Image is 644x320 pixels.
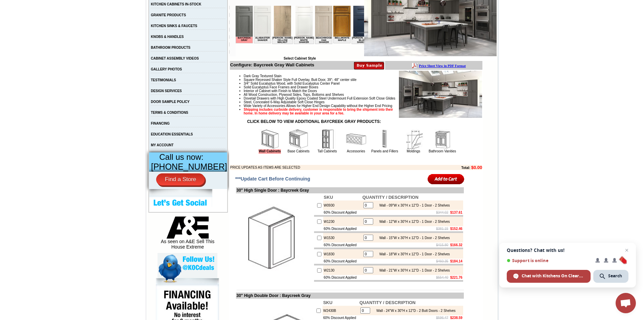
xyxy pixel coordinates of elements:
b: $184.14 [450,259,462,263]
a: GRANITE PRODUCTS [151,13,186,17]
span: Search [608,273,622,279]
td: W1230 [323,217,362,226]
td: W0930 [323,200,362,210]
img: Moldings [403,129,424,149]
img: Accessories [346,129,366,149]
div: Chat with Kitchens On Clearance [507,270,591,283]
img: 30'' High Single Door [237,200,313,276]
s: $554.40 [436,276,448,279]
b: $238.59 [450,316,462,320]
a: Wall Cabinets [259,149,281,154]
s: $381.15 [436,227,448,231]
a: Moldings [407,149,420,153]
b: SKU [324,195,333,200]
div: Wall - 15"W x 30"H x 12"D - 1 Door - 2 Shelves [376,236,450,240]
a: BATHROOM PRODUCTS [151,46,190,49]
span: Interior of Cabinet with Finish to Match the Doors [244,89,317,93]
td: W2430B [323,306,359,315]
iframe: Browser incompatible [236,6,364,57]
span: Dark Gray Textured Stain [244,74,282,78]
a: Panels and Fillers [371,149,398,153]
img: Tall Cabinets [317,129,337,149]
span: Square Recessed Shaker Style Full Overlay, Butt Door, 39"- 48" center stile [244,78,357,82]
td: 60% Discount Applied [323,242,362,248]
b: QUANTITY / DESCRIPTION [362,195,419,200]
img: Product Image [399,71,482,118]
a: KITCHEN SINKS & FAUCETS [151,24,197,28]
b: Select Cabinet Style [284,57,316,60]
div: Wall - 21"W x 30"H x 12"D - 1 Door - 2 Shelves [376,269,450,272]
a: KNOBS & HANDLES [151,35,184,39]
td: W1530 [323,233,362,242]
a: DESIGN SERVICES [151,89,182,93]
td: W1830 [323,249,362,259]
a: MY ACCOUNT [151,143,173,147]
td: 60% Discount Applied [323,226,362,231]
a: CABINET ASSEMBLY VIDEOS [151,57,199,60]
b: $166.32 [450,243,462,247]
a: Find a Store [156,173,205,186]
img: Panels and Fillers [375,129,395,149]
img: pdf.png [1,2,6,7]
span: ***Update Cart Before Continuing [235,176,310,182]
td: 60% Discount Applied [323,210,362,215]
a: TESTIMONIALS [151,78,176,82]
div: Wall - 09"W x 30"H x 12"D - 1 Door - 2 Shelves [376,204,450,207]
div: Search [593,270,628,283]
a: Base Cabinets [287,149,309,153]
div: Wall - 18"W x 30"H x 12"D - 1 Door - 2 Shelves [376,252,450,256]
strong: CLICK BELOW TO VIEW ADDITIONAL BAYCREEK GRAY PRODUCTS: [247,119,381,124]
s: $596.47 [436,316,448,320]
b: $221.76 [450,276,462,279]
b: Total: [461,166,470,170]
b: $0.00 [471,165,482,170]
td: W2130 [323,265,362,275]
span: Solid Eucalyptus Face Frames and Drawer Boxes [244,85,318,89]
a: FINANCING [151,122,170,125]
span: Chat with Kitchens On Clearance [522,273,584,279]
b: Price Sheet View in PDF Format [8,3,55,6]
a: EDUCATION ESSENTIALS [151,132,193,136]
input: Add to Cart [428,173,464,185]
td: [PERSON_NAME] Blue Shaker [116,31,137,38]
span: Steel, Concealed 6-Way Adjustable Soft Close Hinges [244,100,325,104]
div: Wall - 12"W x 30"H x 12"D - 1 Door - 2 Shelves [376,220,450,223]
img: Wall Cabinets [260,129,280,149]
b: $152.46 [450,227,462,231]
b: $137.61 [450,211,462,214]
td: PRICE UPDATES AS ITEMS ARE SELECTED [230,165,424,170]
td: 60% Discount Applied [323,275,362,280]
div: Open chat [616,293,636,313]
img: Bathroom Vanities [432,129,452,149]
a: Price Sheet View in PDF Format [8,1,55,7]
a: KITCHEN CABINETS IN-STOCK [151,2,201,6]
s: $460.35 [436,259,448,263]
b: QUANTITY / DESCRIPTION [359,300,415,305]
b: SKU [323,300,332,305]
s: $415.80 [436,243,448,247]
td: 30" High Single Door : Baycreek Gray [236,187,464,193]
strong: Shipping includes curbside delivery, customer is responsible to bring the shipment into their hom... [244,108,393,115]
td: 60% Discount Applied [323,259,362,264]
span: Call us now: [159,152,204,162]
b: Configure: Baycreek Gray Wall Cabinets [230,62,314,67]
a: DOOR SAMPLE POLICY [151,100,189,104]
span: Support is online [507,258,591,263]
span: Close chat [623,246,631,254]
img: Base Cabinets [288,129,309,149]
div: As seen on A&E Sell This House Extreme [158,216,217,253]
span: Dovetail Drawers with High Quality Epoxy Coated Steel Undermount Full Extension Soft Close Glides [244,97,396,100]
a: Tall Cabinets [317,149,337,153]
span: All Wood Construction, Plywood Sides, Tops, Bottoms and Shelves [244,93,344,97]
a: Accessories [347,149,365,153]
